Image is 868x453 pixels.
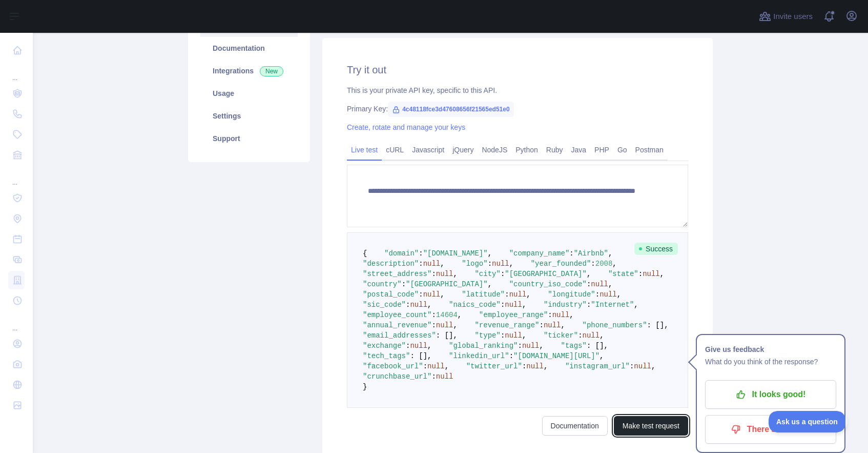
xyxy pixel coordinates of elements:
[501,331,505,340] span: :
[488,260,492,268] span: :
[363,372,431,381] span: "crunchbase_url"
[518,342,522,350] span: :
[462,290,505,299] span: "latitude"
[769,411,848,432] iframe: Toggle Customer Support
[419,249,423,258] span: :
[544,362,548,370] span: ,
[539,321,543,329] span: :
[363,260,419,268] span: "description"
[509,290,527,299] span: null
[474,270,500,278] span: "city"
[408,142,448,158] a: Javascript
[522,342,540,350] span: null
[600,331,604,340] span: ,
[382,142,408,158] a: cURL
[347,63,688,77] h2: Try it out
[569,311,573,319] span: ,
[388,102,514,117] span: 4c48118fce3d47608656f21565ed51e0
[612,260,616,268] span: ,
[436,331,458,340] span: : [],
[423,260,441,268] span: null
[595,290,600,299] span: :
[410,352,431,360] span: : [],
[544,331,578,340] span: "ticker"
[539,342,543,350] span: ,
[431,270,436,278] span: :
[440,290,444,299] span: ,
[544,301,587,309] span: "industry"
[705,356,836,368] p: What do you think of the response?
[453,321,457,329] span: ,
[583,321,647,329] span: "phone_numbers"
[587,280,591,288] span: :
[260,66,283,76] span: New
[445,362,449,370] span: ,
[479,311,548,319] span: "employee_range"
[453,270,457,278] span: ,
[773,11,813,23] span: Invite users
[449,352,509,360] span: "linkedin_url"
[410,342,427,350] span: null
[423,290,441,299] span: null
[363,311,431,319] span: "employee_count"
[614,416,688,436] button: Make test request
[505,301,522,309] span: null
[578,331,582,340] span: :
[347,123,465,131] a: Create, rotate and manage your keys
[651,362,655,370] span: ,
[436,321,453,329] span: null
[509,280,587,288] span: "country_iso_code"
[590,142,613,158] a: PHP
[522,301,526,309] span: ,
[591,301,634,309] span: "Internet"
[431,372,436,381] span: :
[660,270,664,278] span: ,
[613,142,631,158] a: Go
[509,352,513,360] span: :
[363,280,402,288] span: "country"
[436,311,458,319] span: 14604
[474,321,539,329] span: "revenue_range"
[608,280,612,288] span: ,
[569,249,573,258] span: :
[587,270,591,278] span: ,
[634,362,651,370] span: null
[531,260,591,268] span: "year_founded"
[200,60,298,82] a: Integrations New
[565,362,630,370] span: "instagram_url"
[436,372,453,381] span: null
[591,260,595,268] span: :
[638,270,643,278] span: :
[419,290,423,299] span: :
[631,142,668,158] a: Postman
[526,362,544,370] span: null
[8,312,25,332] div: ...
[200,82,298,105] a: Usage
[8,166,25,187] div: ...
[608,249,612,258] span: ,
[478,142,511,158] a: NodeJS
[757,8,815,25] button: Invite users
[427,301,431,309] span: ,
[449,301,501,309] span: "naics_code"
[505,290,509,299] span: :
[643,270,660,278] span: null
[509,260,513,268] span: ,
[363,331,436,340] span: "email_addresses"
[608,270,638,278] span: "state"
[474,331,500,340] span: "type"
[513,352,600,360] span: "[DOMAIN_NAME][URL]"
[505,331,522,340] span: null
[591,280,608,288] span: null
[200,37,298,60] a: Documentation
[583,331,600,340] span: null
[200,105,298,127] a: Settings
[458,311,462,319] span: ,
[526,290,530,299] span: ,
[363,383,367,391] span: }
[548,290,595,299] span: "longitude"
[561,321,565,329] span: ,
[634,301,638,309] span: ,
[542,142,567,158] a: Ruby
[488,280,492,288] span: ,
